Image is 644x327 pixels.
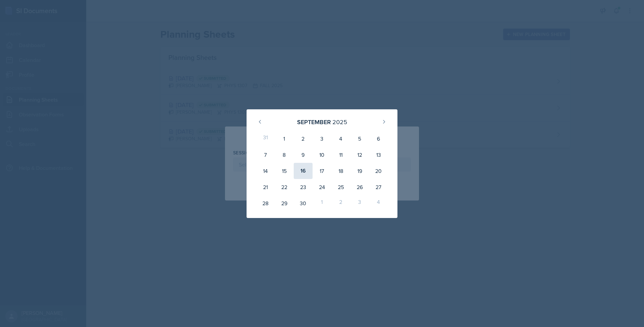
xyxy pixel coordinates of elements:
[313,147,331,163] div: 10
[294,163,313,179] div: 16
[369,163,388,179] div: 20
[256,179,275,195] div: 21
[294,147,313,163] div: 9
[297,117,331,126] div: September
[275,195,294,211] div: 29
[369,195,388,211] div: 4
[313,195,331,211] div: 1
[331,163,350,179] div: 18
[369,147,388,163] div: 13
[313,163,331,179] div: 17
[313,131,331,147] div: 3
[275,179,294,195] div: 22
[350,131,369,147] div: 5
[256,195,275,211] div: 28
[256,147,275,163] div: 7
[313,179,331,195] div: 24
[294,195,313,211] div: 30
[350,147,369,163] div: 12
[331,195,350,211] div: 2
[331,179,350,195] div: 25
[332,117,347,126] div: 2025
[275,163,294,179] div: 15
[350,179,369,195] div: 26
[331,147,350,163] div: 11
[275,131,294,147] div: 1
[369,131,388,147] div: 6
[275,147,294,163] div: 8
[350,195,369,211] div: 3
[331,131,350,147] div: 4
[256,163,275,179] div: 14
[294,131,313,147] div: 2
[256,131,275,147] div: 31
[294,179,313,195] div: 23
[369,179,388,195] div: 27
[350,163,369,179] div: 19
